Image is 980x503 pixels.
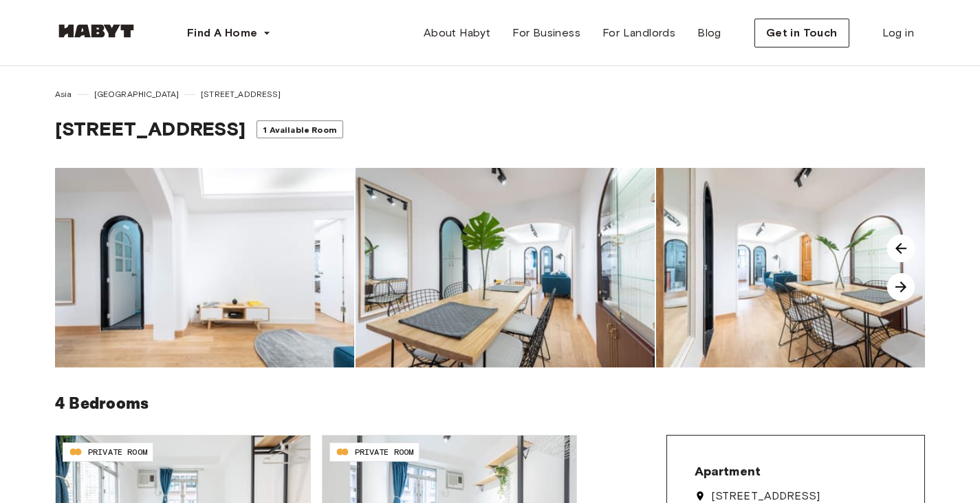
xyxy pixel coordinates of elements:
[176,19,282,47] button: Find A Home
[187,25,257,41] span: Find A Home
[695,463,761,480] span: Apartment
[754,19,849,47] button: Get in Touch
[501,19,591,47] a: For Business
[55,117,246,140] span: [STREET_ADDRESS]
[766,25,838,41] span: Get in Touch
[201,88,281,100] span: [STREET_ADDRESS]
[887,273,915,301] img: image-carousel-arrow
[263,125,336,135] span: 1 Available Room
[512,25,580,41] span: For Business
[887,235,915,262] img: image-carousel-arrow
[602,25,675,41] span: For Landlords
[55,168,354,367] img: image
[55,88,72,100] span: Asia
[591,19,686,47] a: For Landlords
[55,389,925,418] h6: 4 Bedrooms
[424,25,490,41] span: About Habyt
[882,25,914,41] span: Log in
[711,491,820,502] span: [STREET_ADDRESS]
[356,168,655,367] img: image
[94,88,179,100] span: [GEOGRAPHIC_DATA]
[656,168,955,367] img: image
[55,24,138,38] img: Habyt
[871,19,925,47] a: Log in
[88,446,147,458] span: PRIVATE ROOM
[697,25,721,41] span: Blog
[413,19,501,47] a: About Habyt
[355,446,414,458] span: PRIVATE ROOM
[686,19,732,47] a: Blog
